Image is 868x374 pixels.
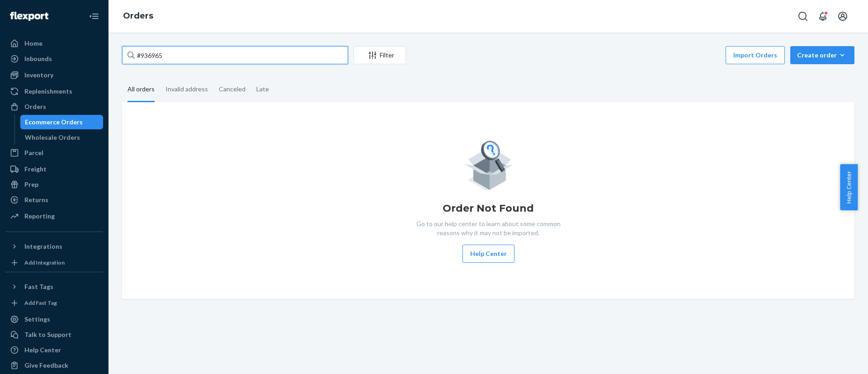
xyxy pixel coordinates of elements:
a: Wholesale Orders [20,130,104,145]
a: Inventory [5,68,103,82]
div: Replenishments [24,87,72,96]
div: Home [24,39,42,48]
img: Empty list [464,138,513,190]
div: Inbounds [24,54,52,63]
div: Give Feedback [24,361,68,370]
a: Returns [5,193,103,207]
ol: breadcrumbs [116,3,160,29]
button: Give Feedback [5,358,103,373]
button: Integrations [5,239,103,254]
div: Help Center [24,346,61,355]
div: Fast Tags [24,282,53,291]
div: Wholesale Orders [25,133,80,142]
div: Inventory [24,71,53,80]
a: Add Fast Tag [5,298,103,308]
div: Add Integration [24,259,65,266]
a: Talk to Support [5,327,103,342]
div: Ecommerce Orders [25,118,83,127]
a: Prep [5,177,103,192]
a: Orders [5,99,103,114]
div: Talk to Support [24,330,71,339]
button: Open notifications [814,7,832,25]
div: Settings [24,315,50,324]
input: Search orders [122,46,348,64]
div: Reporting [24,212,55,221]
a: Home [5,36,103,51]
button: Help Center [840,164,858,210]
div: Filter [354,51,406,60]
div: Create order [797,51,848,60]
button: Fast Tags [5,279,103,294]
div: All orders [127,77,155,102]
div: Integrations [24,242,62,251]
button: Open account menu [834,7,852,25]
button: Import Orders [726,46,785,64]
button: Create order [790,46,854,64]
a: Reporting [5,209,103,223]
div: Orders [24,102,46,111]
a: Help Center [5,343,103,357]
a: Settings [5,312,103,327]
button: Filter [354,46,406,64]
a: Inbounds [5,52,103,66]
a: Ecommerce Orders [20,115,104,129]
div: Add Fast Tag [24,299,57,307]
a: Freight [5,162,103,176]
div: Parcel [24,148,43,157]
a: Orders [123,11,153,21]
div: Late [256,77,269,101]
h1: Order Not Found [443,201,534,216]
div: Returns [24,195,48,204]
img: Flexport logo [10,12,48,21]
div: Canceled [219,77,245,101]
a: Parcel [5,146,103,160]
div: Invalid address [165,77,208,101]
a: Add Integration [5,257,103,268]
div: Freight [24,165,47,174]
button: Close Navigation [85,7,103,25]
a: Replenishments [5,84,103,99]
button: Open Search Box [794,7,812,25]
div: Prep [24,180,38,189]
p: Go to our help center to learn about some common reasons why it may not be imported. [409,219,567,237]
button: Help Center [462,245,514,263]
